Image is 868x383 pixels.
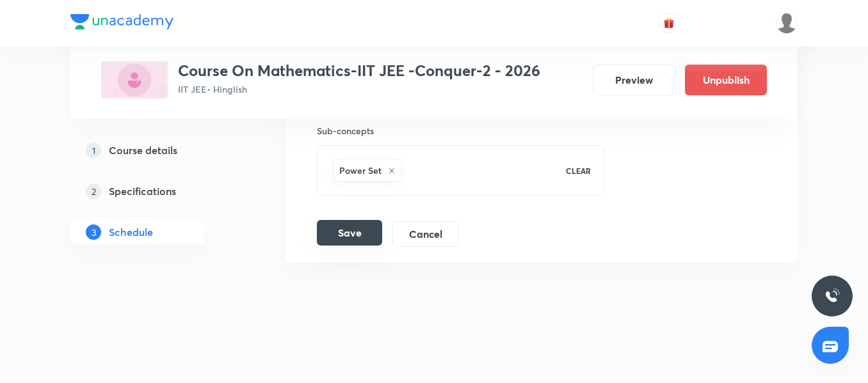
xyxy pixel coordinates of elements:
[86,184,101,199] p: 2
[109,143,177,158] h5: Course details
[659,13,679,33] button: avatar
[566,165,591,176] p: CLEAR
[178,82,540,96] p: IIT JEE • Hinglish
[70,14,173,33] a: Company Logo
[317,220,382,246] button: Save
[70,178,245,204] a: 2Specifications
[776,12,798,34] img: Gopal Kumar
[86,143,101,158] p: 1
[109,224,153,240] h5: Schedule
[109,184,176,199] h5: Specifications
[824,288,840,304] img: ttu
[86,224,101,240] p: 3
[663,17,675,29] img: avatar
[339,164,382,177] h6: Power Set
[593,65,675,95] button: Preview
[685,65,767,95] button: Unpublish
[101,61,168,98] img: B7A8F1A0-EC60-4E72-9281-DD09BEE5E173_plus.png
[178,61,540,80] h3: Course On Mathematics-IIT JEE -Conquer-2 - 2026
[70,137,245,163] a: 1Course details
[317,124,604,137] h6: Sub-concepts
[70,14,173,29] img: Company Logo
[392,221,458,247] button: Cancel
